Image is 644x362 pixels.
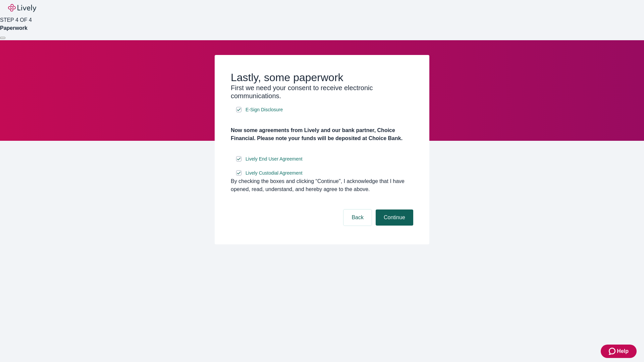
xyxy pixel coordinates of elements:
h4: Now some agreements from Lively and our bank partner, Choice Financial. Please note your funds wi... [231,126,413,142]
a: e-sign disclosure document [244,106,284,114]
span: Lively End User Agreement [246,156,303,163]
button: Continue [376,209,413,226]
span: Lively Custodial Agreement [246,170,303,177]
a: e-sign disclosure document [244,169,304,177]
span: Help [617,347,629,355]
h2: Lastly, some paperwork [231,71,413,84]
span: E-Sign Disclosure [246,106,283,113]
div: By checking the boxes and clicking “Continue", I acknowledge that I have opened, read, understand... [231,177,413,193]
a: e-sign disclosure document [244,155,304,163]
svg: Zendesk support icon [609,347,617,355]
button: Back [343,209,372,226]
h3: First we need your consent to receive electronic communications. [231,84,413,100]
img: Lively [8,4,36,12]
button: Zendesk support iconHelp [601,345,637,358]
